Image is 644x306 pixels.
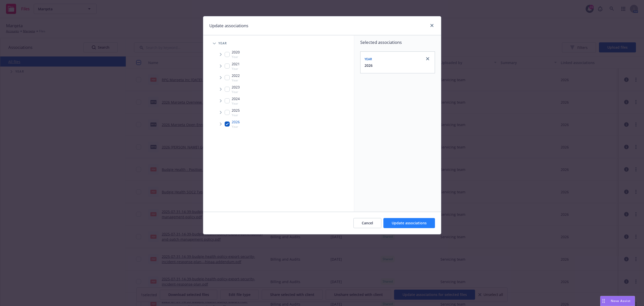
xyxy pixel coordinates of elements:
[218,42,227,45] span: Year
[232,113,240,117] span: Year
[232,108,240,113] span: 2025
[365,63,373,68] button: 2026
[362,221,373,225] span: Cancel
[232,49,240,55] span: 2020
[209,22,248,29] h1: Update associations
[232,73,240,78] span: 2022
[232,101,240,106] span: Year
[611,299,631,303] span: Nova Assist
[600,296,607,306] div: Drag to move
[392,221,427,225] span: Update associations
[425,56,431,62] a: close
[232,125,240,129] span: Year
[232,78,240,82] span: Year
[232,61,240,67] span: 2021
[232,90,240,94] span: Year
[429,22,435,28] a: close
[232,55,240,59] span: Year
[353,218,381,228] button: Cancel
[203,38,354,130] div: Tree Example
[232,67,240,71] span: Year
[383,218,435,228] button: Update associations
[232,96,240,101] span: 2024
[232,84,240,90] span: 2023
[365,57,372,61] span: Year
[360,39,435,45] span: Selected associations
[232,119,240,125] span: 2026
[600,296,635,306] button: Nova Assist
